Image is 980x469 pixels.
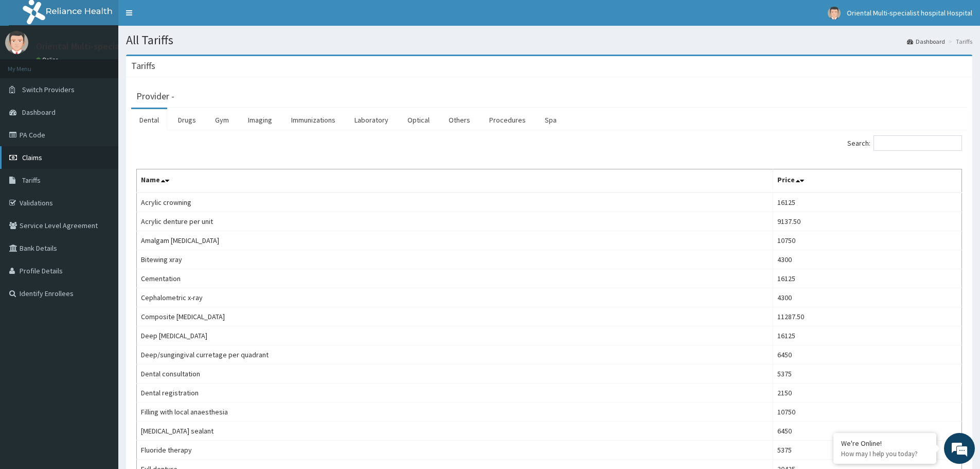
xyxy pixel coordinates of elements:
[22,108,56,117] span: Dashboard
[847,8,972,18] span: Oriental Multi-specialist hospital Hospital
[137,212,773,231] td: Acrylic denture per unit
[5,31,28,54] img: User Image
[137,345,773,364] td: Deep/sungingival curretage per quadrant
[841,439,929,448] div: We're Online!
[136,92,174,101] h3: Provider -
[137,326,773,345] td: Deep [MEDICAL_DATA]
[36,42,203,51] p: Oriental Multi-specialist hospital Hospital
[137,403,773,422] td: Filling with local anaesthesia
[137,441,773,460] td: Fluoride therapy
[137,269,773,288] td: Cementation
[283,109,344,131] a: Immunizations
[399,109,438,131] a: Optical
[874,135,962,151] input: Search:
[773,422,961,441] td: 6450
[207,109,237,131] a: Gym
[773,326,961,345] td: 16125
[828,7,841,20] img: User Image
[773,288,961,307] td: 4300
[537,109,565,131] a: Spa
[137,193,773,212] td: Acrylic crowning
[137,288,773,307] td: Cephalometric x-ray
[170,109,204,131] a: Drugs
[773,345,961,364] td: 6450
[22,85,75,94] span: Switch Providers
[773,364,961,384] td: 5375
[137,384,773,403] td: Dental registration
[773,169,961,193] th: Price
[346,109,397,131] a: Laboratory
[773,384,961,403] td: 2150
[22,153,42,162] span: Claims
[773,307,961,326] td: 11287.50
[137,364,773,384] td: Dental consultation
[773,193,961,212] td: 16125
[907,37,945,46] a: Dashboard
[773,403,961,422] td: 10750
[137,250,773,269] td: Bitewing xray
[137,231,773,250] td: Amalgam [MEDICAL_DATA]
[841,449,929,458] p: How may I help you today?
[773,212,961,231] td: 9137.50
[240,109,280,131] a: Imaging
[946,37,972,46] li: Tariffs
[137,169,773,193] th: Name
[137,307,773,326] td: Composite [MEDICAL_DATA]
[773,269,961,288] td: 16125
[36,56,61,63] a: Online
[440,109,478,131] a: Others
[131,109,167,131] a: Dental
[126,33,972,47] h1: All Tariffs
[137,422,773,441] td: [MEDICAL_DATA] sealant
[773,441,961,460] td: 5375
[847,135,962,151] label: Search:
[131,61,155,71] h3: Tariffs
[481,109,534,131] a: Procedures
[773,250,961,269] td: 4300
[22,176,41,185] span: Tariffs
[773,231,961,250] td: 10750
